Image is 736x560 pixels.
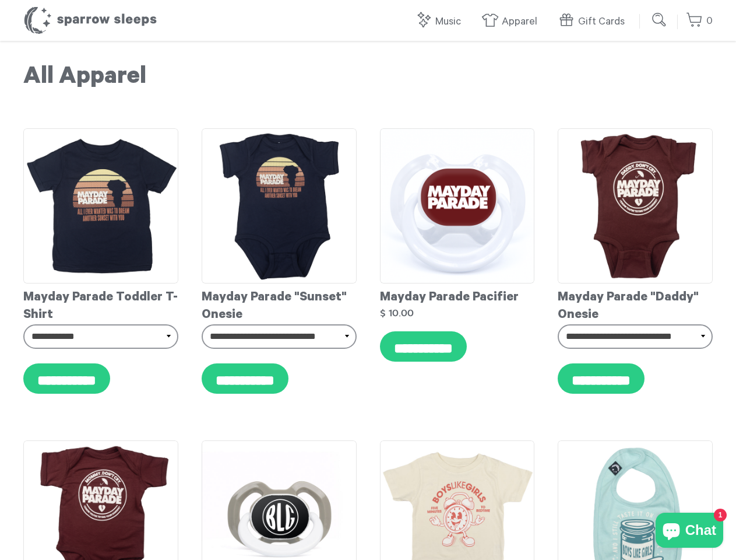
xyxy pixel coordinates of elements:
[380,128,535,283] img: MaydayParadePacifierMockup_grande.png
[23,64,713,93] h1: All Apparel
[380,308,414,318] strong: $ 10.00
[558,283,713,324] div: Mayday Parade "Daddy" Onesie
[481,9,543,34] a: Apparel
[558,128,713,283] img: Mayday_Parade_-_Daddy_Onesie_grande.png
[23,283,178,324] div: Mayday Parade Toddler T-Shirt
[415,9,467,34] a: Music
[686,9,713,34] a: 0
[202,283,357,324] div: Mayday Parade "Sunset" Onesie
[380,283,535,307] div: Mayday Parade Pacifier
[648,8,671,32] input: Submit
[23,128,178,283] img: MaydayParade-SunsetToddlerT-shirt_grande.png
[202,128,357,283] img: MaydayParade-SunsetOnesie_grande.png
[23,6,157,35] h1: Sparrow Sleeps
[558,9,631,34] a: Gift Cards
[652,513,727,551] inbox-online-store-chat: Shopify online store chat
